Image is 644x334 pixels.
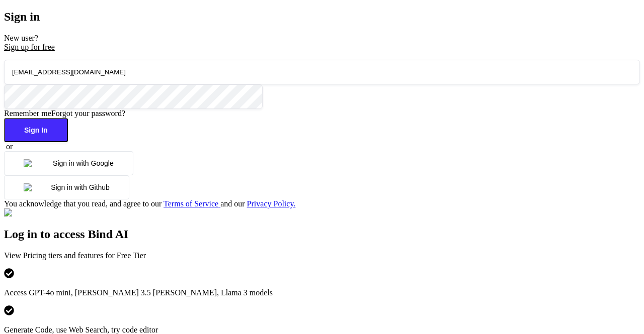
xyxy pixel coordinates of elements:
[164,199,220,208] a: Terms of Service
[4,208,54,217] img: Bind AI logo
[4,251,46,260] span: View Pricing
[4,60,640,84] input: Login or Email
[4,251,640,260] p: tiers and features for Free Tier
[4,109,51,118] span: Remember me
[4,228,640,241] h2: Log in to access Bind AI
[4,199,640,208] div: You acknowledge that you read, and agree to our and our
[4,175,129,199] button: Sign in with Github
[4,118,68,142] button: Sign In
[247,199,296,208] a: Privacy Policy.
[4,10,640,24] h2: Sign in
[4,288,640,297] p: Access GPT-4o mini, [PERSON_NAME] 3.5 [PERSON_NAME], Llama 3 models
[51,109,125,118] span: Forgot your password?
[24,159,53,167] img: google
[4,34,640,52] p: New user?
[6,142,13,151] span: or
[24,183,51,191] img: github
[4,151,133,175] button: Sign in with Google
[4,43,640,52] div: Sign up for free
